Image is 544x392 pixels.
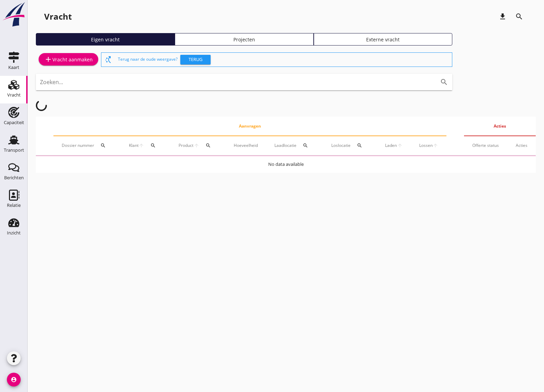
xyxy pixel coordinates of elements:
[317,36,450,43] div: Externe vracht
[44,55,93,63] div: Vracht aanmaken
[1,2,26,27] img: logo-small.a267ee39.svg
[7,203,21,208] div: Relatie
[39,53,98,66] a: Vracht aanmaken
[39,36,172,43] div: Eigen vracht
[7,93,21,97] div: Vracht
[515,12,523,21] i: search
[62,137,112,154] div: Dossier nummer
[139,143,144,148] i: arrow_upward
[104,56,112,64] i: switch_access_shortcut
[150,143,156,148] i: search
[175,33,314,46] a: Projecten
[331,137,369,154] div: Loslocatie
[36,156,536,173] td: No data available
[100,143,106,148] i: search
[178,36,311,43] div: Projecten
[472,142,499,149] div: Offerte status
[7,373,21,386] i: account_circle
[8,65,19,70] div: Kaart
[440,78,448,86] i: search
[433,143,438,148] i: arrow_upward
[205,143,211,148] i: search
[516,142,527,149] div: Acties
[303,143,308,148] i: search
[274,137,315,154] div: Laadlocatie
[4,120,24,125] div: Capaciteit
[183,56,208,63] div: Terug
[234,142,258,149] div: Hoeveelheid
[40,77,429,88] input: Zoeken...
[44,55,52,63] i: add
[498,12,507,21] i: download
[118,53,449,67] div: Terug naar de oude weergave?
[44,11,72,22] div: Vracht
[180,55,211,64] button: Terug
[7,231,21,235] div: Inzicht
[419,142,433,149] span: Lossen
[179,142,193,149] span: Product
[193,143,199,148] i: arrow_upward
[36,33,175,46] a: Eigen vracht
[129,142,139,149] span: Klant
[385,142,397,149] span: Laden
[397,143,403,148] i: arrow_upward
[4,148,24,152] div: Transport
[357,143,362,148] i: search
[464,117,536,136] th: Acties
[4,175,24,180] div: Berichten
[314,33,453,46] a: Externe vracht
[53,117,446,136] th: Aanvragen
